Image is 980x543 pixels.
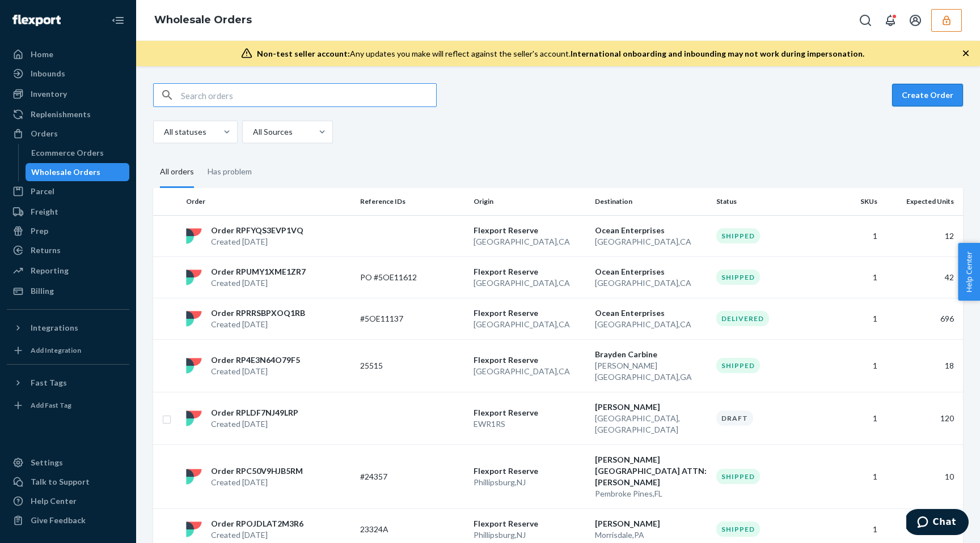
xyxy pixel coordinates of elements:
div: Parcel [31,186,54,197]
input: All statuses [163,126,164,138]
a: Add Integration [7,341,129,360]
a: Ecommerce Orders [26,144,130,162]
div: All orders [160,157,194,188]
p: Flexport Reserve [474,465,586,477]
a: Billing [7,282,129,300]
p: [PERSON_NAME] [595,401,707,413]
div: Inventory [31,88,67,100]
div: Fast Tags [31,377,67,388]
span: Non-test seller account: [257,49,350,58]
p: Flexport Reserve [474,407,586,418]
button: Integrations [7,319,129,337]
p: [PERSON_NAME][GEOGRAPHIC_DATA] , GA [595,360,707,383]
p: Phillipsburg , NJ [474,477,586,488]
p: Created [DATE] [211,277,306,289]
a: Freight [7,203,129,221]
p: [GEOGRAPHIC_DATA] , CA [595,319,707,330]
button: Fast Tags [7,374,129,392]
img: flexport logo [186,411,202,426]
div: Shipped [716,228,760,243]
button: Close Navigation [107,9,129,32]
p: Order RPLDF7NJ49LRP [211,407,298,418]
th: Reference IDs [356,188,469,215]
div: Delivered [716,311,769,326]
div: Shipped [716,521,760,537]
a: Home [7,45,129,63]
p: Order RPC50V9HJB5RM [211,465,303,477]
div: Returns [31,245,61,256]
div: Inbounds [31,68,65,79]
button: Open Search Box [854,9,877,32]
a: Replenishments [7,105,129,123]
img: flexport logo [186,469,202,485]
div: Integrations [31,322,78,334]
a: Wholesale Orders [26,163,130,181]
p: [PERSON_NAME][GEOGRAPHIC_DATA] ATTN: [PERSON_NAME] [595,454,707,488]
div: Reporting [31,265,69,276]
button: Create Order [892,84,963,106]
button: Open account menu [904,9,927,32]
p: Ocean Enterprises [595,225,707,236]
p: EWR1RS [474,418,586,430]
p: Created [DATE] [211,319,305,330]
div: Any updates you make will reflect against the seller's account. [257,48,864,59]
img: flexport logo [186,228,202,244]
div: Home [31,49,53,60]
img: flexport logo [186,311,202,327]
a: Help Center [7,492,129,510]
div: Has problem [208,157,252,186]
p: [GEOGRAPHIC_DATA] , CA [474,236,586,247]
span: International onboarding and inbounding may not work during impersonation. [571,49,864,58]
p: Order RPFYQS3EVP1VQ [211,225,303,236]
button: Talk to Support [7,473,129,491]
a: Parcel [7,182,129,200]
a: Add Fast Tag [7,396,129,414]
th: Status [712,188,825,215]
td: 1 [825,339,882,392]
p: Order RPUMY1XME1ZR7 [211,266,306,277]
input: Search orders [181,84,436,106]
td: 1 [825,298,882,339]
input: All Sources [252,126,253,138]
div: Talk to Support [31,476,90,488]
p: [GEOGRAPHIC_DATA] , CA [595,236,707,247]
p: Ocean Enterprises [595,307,707,319]
th: Order [181,188,356,215]
a: Prep [7,222,129,240]
p: [GEOGRAPHIC_DATA] , CA [474,319,586,330]
div: Shipped [716,270,760,285]
button: Open notifications [879,9,902,32]
p: Created [DATE] [211,236,303,247]
img: flexport logo [186,358,202,374]
div: Billing [31,285,54,297]
a: Inventory [7,85,129,103]
p: Phillipsburg , NJ [474,529,586,541]
p: Flexport Reserve [474,225,586,236]
p: Order RPOJDLAT2M3R6 [211,518,303,529]
p: #5OE11137 [360,313,451,324]
img: flexport logo [186,521,202,537]
p: Flexport Reserve [474,518,586,529]
p: [GEOGRAPHIC_DATA] , [GEOGRAPHIC_DATA] [595,413,707,435]
img: flexport logo [186,270,202,285]
button: Help Center [958,243,980,301]
button: Give Feedback [7,511,129,529]
p: Ocean Enterprises [595,266,707,277]
div: Shipped [716,469,760,484]
td: 18 [882,339,963,392]
p: Created [DATE] [211,529,303,541]
a: Orders [7,125,129,143]
div: Replenishments [31,109,91,120]
div: Draft [716,411,753,426]
td: 12 [882,215,963,256]
p: [GEOGRAPHIC_DATA] , CA [474,366,586,377]
div: Wholesale Orders [31,166,100,178]
p: PO #5OE11612 [360,272,451,283]
ol: breadcrumbs [145,4,261,37]
iframe: Opens a widget where you can chat to one of our agents [906,509,969,537]
p: [GEOGRAPHIC_DATA] , CA [595,277,707,289]
div: Settings [31,457,63,468]
td: 1 [825,215,882,256]
td: 120 [882,392,963,444]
